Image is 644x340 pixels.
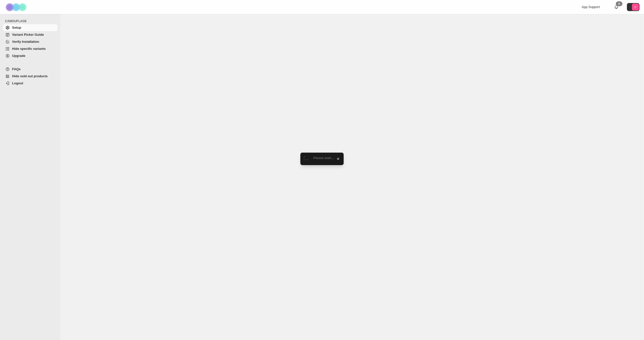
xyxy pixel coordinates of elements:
a: Logout [3,80,57,87]
span: Avatar with initials C [632,4,639,11]
div: 0 [616,1,622,6]
span: CAMOUFLAGE [5,19,58,23]
button: Avatar with initials C [627,3,639,11]
span: Logout [12,81,23,85]
a: Hide specific variants [3,45,57,52]
a: 0 [614,5,619,10]
a: Verify Installation [3,38,57,45]
span: App Support [582,5,600,9]
a: Upgrade [3,52,57,59]
a: FAQs [3,66,57,73]
span: Upgrade [12,54,25,58]
text: C [634,6,636,9]
span: Hide sold out products [12,74,48,78]
a: Hide sold out products [3,73,57,80]
span: Variant Picker Guide [12,33,44,36]
span: FAQs [12,67,21,71]
img: Camouflage [4,0,29,14]
span: Please wait... [313,156,334,160]
a: Variant Picker Guide [3,31,57,38]
a: Setup [3,24,57,31]
span: Setup [12,26,21,29]
span: Hide specific variants [12,47,46,51]
span: Verify Installation [12,40,39,44]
